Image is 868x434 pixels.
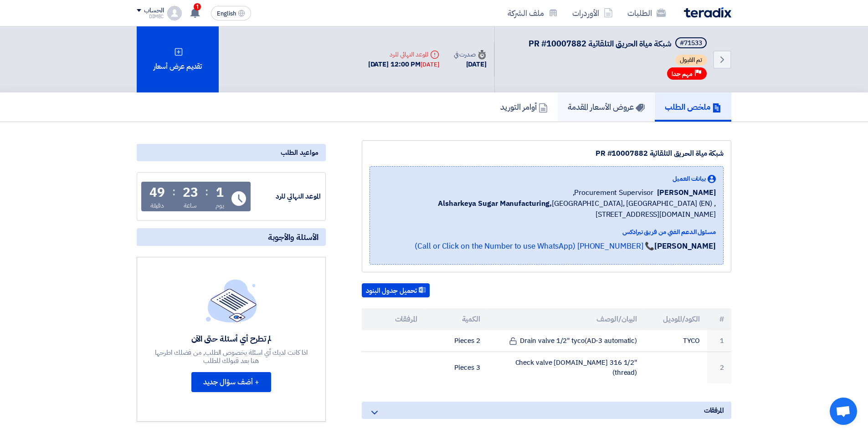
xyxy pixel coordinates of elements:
[707,308,731,330] th: #
[216,186,224,199] div: 1
[183,186,198,199] div: 23
[665,102,721,112] h5: ملخص الطلب
[150,201,164,210] div: دقيقة
[194,3,201,10] span: 1
[425,308,488,330] th: الكمية
[654,240,716,252] strong: [PERSON_NAME]
[149,186,165,199] div: 49
[362,283,430,298] button: تحميل جدول البنود
[500,2,565,24] a: ملف الشركة
[707,330,731,352] td: 1
[488,352,645,383] td: Check valve [DOMAIN_NAME] 316 1/2"(thread)
[568,102,645,112] h5: عروض الأسعار المقدمة
[672,70,693,78] span: مهم جدا
[675,55,707,66] span: تم القبول
[191,372,271,392] button: + أضف سؤال جديد
[644,330,707,352] td: TYCO
[644,308,707,330] th: الكود/الموديل
[565,2,620,24] a: الأوردرات
[438,198,552,209] b: Alsharkeya Sugar Manufacturing,
[490,92,558,122] a: أوامر التوريد
[206,279,257,322] img: empty_state_list.svg
[362,308,425,330] th: المرفقات
[425,352,488,383] td: 3 Pieces
[673,174,706,184] span: بيانات العميل
[205,184,208,200] div: :
[377,198,716,220] span: [GEOGRAPHIC_DATA], [GEOGRAPHIC_DATA] (EN) ,[STREET_ADDRESS][DOMAIN_NAME]
[137,14,164,19] div: DIMEC
[704,405,724,415] span: المرفقات
[830,398,857,425] div: Open chat
[154,348,309,365] div: اذا كانت لديك أي اسئلة بخصوص الطلب, من فضلك اطرحها هنا بعد قبولك للطلب
[268,232,318,242] span: الأسئلة والأجوبة
[421,60,439,69] div: [DATE]
[500,102,548,112] h5: أوامر التوريد
[137,144,326,161] div: مواعيد الطلب
[684,7,731,18] img: Teradix logo
[558,92,655,122] a: عروض الأسعار المقدمة
[620,2,673,24] a: الطلبات
[488,330,645,352] td: Drain valve 1/2" tyco(AD-3 automatic)
[172,184,175,200] div: :
[529,37,709,50] h5: شبكة مياة الحريق التلقائية PR #10007882
[137,26,219,92] div: تقديم عرض أسعار
[154,333,309,344] div: لم تطرح أي أسئلة حتى الآن
[252,191,321,202] div: الموعد النهائي للرد
[167,6,182,20] img: profile_test.png
[657,187,716,198] span: [PERSON_NAME]
[454,59,487,70] div: [DATE]
[655,92,731,122] a: ملخص الطلب
[454,50,487,59] div: صدرت في
[680,40,702,46] div: #71533
[144,7,164,15] div: الحساب
[488,308,645,330] th: البيان/الوصف
[368,59,439,70] div: [DATE] 12:00 PM
[377,227,716,237] div: مسئول الدعم الفني من فريق تيرادكس
[707,352,731,383] td: 2
[368,50,439,59] div: الموعد النهائي للرد
[529,37,672,50] span: شبكة مياة الحريق التلقائية PR #10007882
[370,148,724,159] div: شبكة مياة الحريق التلقائية PR #10007882
[425,330,488,352] td: 2 Pieces
[573,187,654,198] span: Procurement Supervisor,
[415,240,654,252] a: 📞 [PHONE_NUMBER] (Call or Click on the Number to use WhatsApp)
[184,201,197,210] div: ساعة
[216,201,224,210] div: يوم
[217,10,236,17] span: English
[211,6,251,20] button: English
